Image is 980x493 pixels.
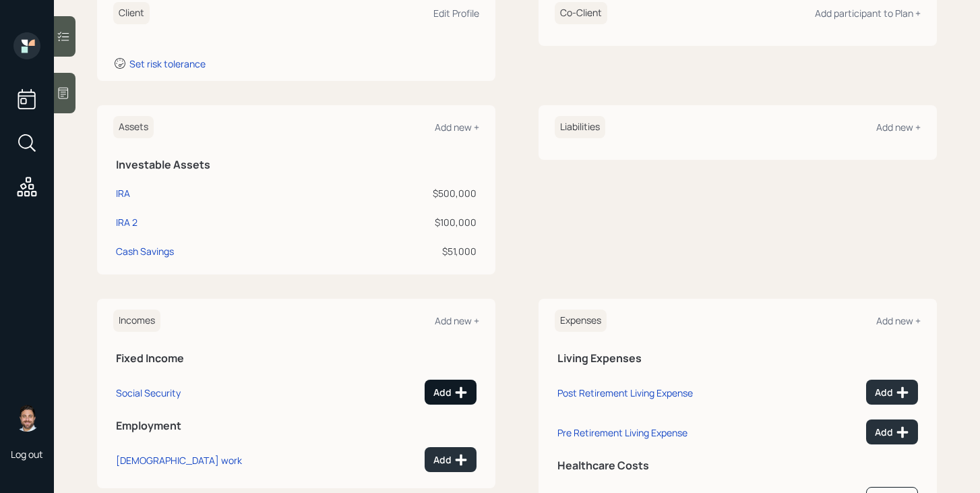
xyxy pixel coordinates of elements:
div: Edit Profile [433,7,479,20]
button: Add [425,447,477,472]
div: Social Security [116,386,181,399]
h6: Client [113,2,150,24]
h6: Incomes [113,310,160,332]
h6: Expenses [555,310,607,332]
h6: Co-Client [555,2,607,24]
div: Add participant to Plan + [815,7,921,20]
div: Post Retirement Living Expense [557,386,693,399]
h6: Assets [113,116,154,138]
div: Add new + [435,121,479,134]
div: $100,000 [322,215,477,229]
div: Add [433,453,468,467]
h5: Investable Assets [116,158,477,171]
div: $500,000 [322,186,477,200]
div: Add new + [876,121,921,134]
h5: Fixed Income [116,352,477,365]
img: michael-russo-headshot.png [13,405,40,432]
div: IRA 2 [116,215,137,229]
div: $51,000 [322,244,477,258]
div: Set risk tolerance [129,57,206,70]
h6: Liabilities [555,116,605,138]
h5: Employment [116,419,477,432]
button: Add [866,380,918,405]
h5: Living Expenses [557,352,918,365]
div: Pre Retirement Living Expense [557,426,687,439]
div: [DEMOGRAPHIC_DATA] work [116,454,242,467]
div: Cash Savings [116,244,174,258]
button: Add [866,419,918,444]
div: Add [875,426,909,439]
div: Add [433,386,468,399]
div: Add new + [435,314,479,327]
div: IRA [116,186,130,200]
div: Add new + [876,314,921,327]
h5: Healthcare Costs [557,459,918,472]
div: Add [875,386,909,399]
button: Add [425,380,477,405]
div: Log out [11,448,43,461]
